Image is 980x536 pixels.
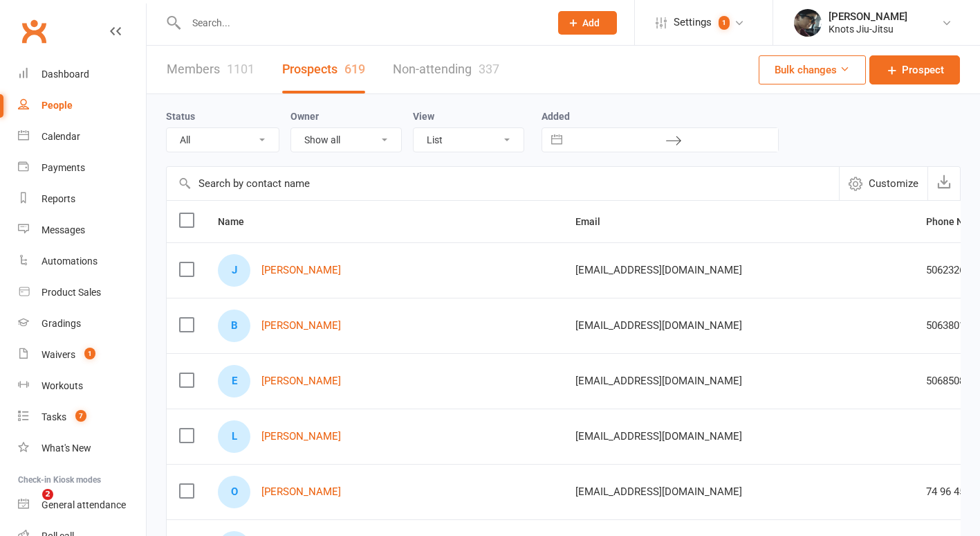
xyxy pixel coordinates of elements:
div: Lori [218,420,250,453]
span: Email [575,216,616,227]
div: 1101 [227,62,255,76]
a: Clubworx [17,14,51,48]
a: Reports [18,184,146,215]
a: Waivers 1 [18,339,146,370]
span: 7 [75,410,86,422]
a: [PERSON_NAME] [261,320,341,332]
div: People [41,100,73,111]
div: 337 [479,62,499,76]
a: [PERSON_NAME] [261,375,341,387]
iframe: Intercom live chat [14,489,47,522]
button: Interact with the calendar and add the check-in date for your trip. [544,128,569,152]
div: [PERSON_NAME] [829,10,907,23]
span: Name [218,216,259,227]
div: Waivers [41,349,75,360]
div: What's New [41,443,91,454]
label: View [413,111,434,122]
div: Dashboard [41,69,89,80]
span: [EMAIL_ADDRESS][DOMAIN_NAME] [575,257,742,283]
div: Knots Jiu-Jitsu [829,23,907,35]
a: People [18,90,146,121]
span: Add [582,17,600,28]
a: Members1101 [167,46,255,93]
span: [EMAIL_ADDRESS][DOMAIN_NAME] [575,479,742,505]
div: Product Sales [41,287,101,298]
a: What's New [18,433,146,464]
span: [EMAIL_ADDRESS][DOMAIN_NAME] [575,312,742,339]
span: 1 [84,348,95,359]
div: Gradings [41,318,81,329]
span: Settings [674,7,712,38]
a: Product Sales [18,277,146,308]
a: Workouts [18,370,146,402]
input: Search... [182,13,540,33]
a: General attendance kiosk mode [18,490,146,521]
span: 2 [42,489,53,500]
a: [PERSON_NAME] [261,265,341,276]
a: Non-attending337 [393,46,499,93]
button: Customize [839,167,927,200]
div: Ousmane [218,476,250,508]
div: Jess [218,254,250,287]
img: thumb_image1614103803.png [794,9,822,37]
span: Prospect [902,62,944,78]
a: Tasks 7 [18,402,146,433]
div: Tasks [41,411,66,422]
div: Reports [41,193,75,204]
label: Owner [290,111,319,122]
a: Dashboard [18,59,146,90]
div: Eric [218,365,250,397]
a: Payments [18,152,146,184]
input: Search by contact name [167,167,839,200]
span: Customize [869,175,918,192]
a: Messages [18,215,146,246]
div: Calendar [41,131,80,142]
a: Calendar [18,121,146,152]
button: Name [218,213,259,230]
div: Payments [41,162,85,173]
a: [PERSON_NAME] [261,431,341,443]
div: General attendance [41,499,126,510]
a: Automations [18,246,146,277]
span: 1 [719,16,730,30]
a: Gradings [18,308,146,339]
a: Prospects619 [282,46,365,93]
button: Email [575,213,616,230]
a: [PERSON_NAME] [261,486,341,498]
div: Messages [41,224,85,235]
div: Boudreau [218,310,250,342]
div: Automations [41,256,98,267]
div: 619 [344,62,365,76]
button: Bulk changes [759,55,866,84]
span: [EMAIL_ADDRESS][DOMAIN_NAME] [575,423,742,449]
label: Added [542,111,779,122]
span: [EMAIL_ADDRESS][DOMAIN_NAME] [575,368,742,394]
div: Workouts [41,380,83,391]
label: Status [166,111,195,122]
a: Prospect [869,55,960,84]
button: Add [558,11,617,35]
